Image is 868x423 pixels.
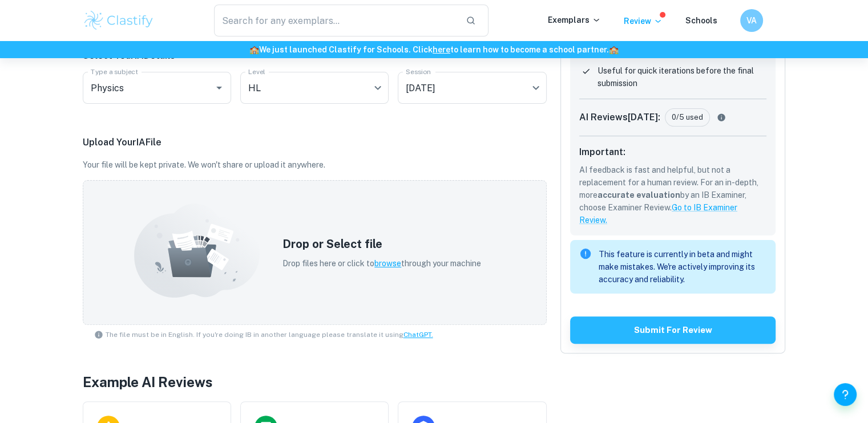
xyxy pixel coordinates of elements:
[91,67,138,76] label: Type a subject
[597,190,680,200] b: accurate evaluation
[579,164,767,226] p: AI feedback is fast and helpful, but not a replacement for a human review. For an in-depth, more ...
[214,5,457,36] input: Search for any exemplars...
[579,145,767,159] h6: Important:
[745,14,758,27] h6: VA
[597,64,767,90] p: Useful for quick iterations before the final submission
[406,67,431,76] label: Session
[106,330,433,340] span: The file must be in English. If you're doing IB in another language please translate it using
[685,16,717,25] a: Schools
[403,331,433,339] a: ChatGPT.
[249,45,259,54] span: 🏫
[83,372,547,392] h4: Example AI Reviews
[240,72,389,104] div: HL
[834,383,857,406] button: Help and Feedback
[599,243,767,290] div: This feature is currently in beta and might make mistakes. We're actively improving its accuracy ...
[740,9,763,32] button: VA
[282,235,481,253] h5: Drop or Select file
[83,136,547,149] p: Upload Your IA File
[83,158,547,171] p: Your file will be kept private. We won't share or upload it anywhere.
[398,72,546,104] div: [DATE]
[433,45,450,54] a: here
[714,113,728,122] svg: Currently AI Markings are limited at 5 per day and 50 per month. The limits will increase as we s...
[211,80,227,96] button: Open
[579,111,660,124] h6: AI Reviews [DATE] :
[282,257,481,270] p: Drop files here or click to through your machine
[570,316,776,344] button: Submit for review
[248,67,265,76] label: Level
[2,43,866,56] h6: We just launched Clastify for Schools. Click to learn how to become a school partner.
[609,45,619,54] span: 🏫
[83,9,155,32] img: Clastify logo
[624,15,663,27] p: Review
[374,259,401,268] span: browse
[548,14,601,26] p: Exemplars
[665,112,709,123] span: 0/5 used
